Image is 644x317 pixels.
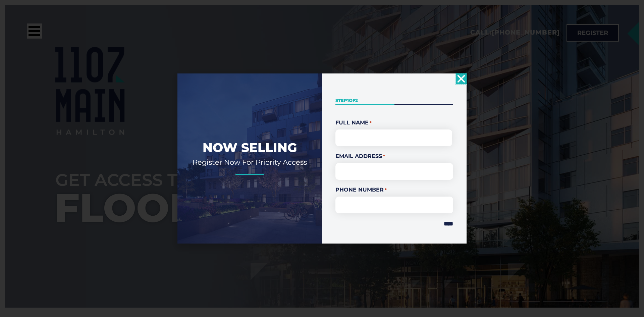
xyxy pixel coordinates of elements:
[335,152,453,160] label: Email Address
[456,73,467,84] a: Close
[187,140,312,156] h2: Now Selling
[335,119,453,127] legend: Full Name
[355,98,358,103] span: 2
[187,158,312,167] h2: Register Now For Priority Access
[347,98,349,103] span: 1
[335,186,453,194] label: Phone Number
[335,97,453,104] p: Step of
